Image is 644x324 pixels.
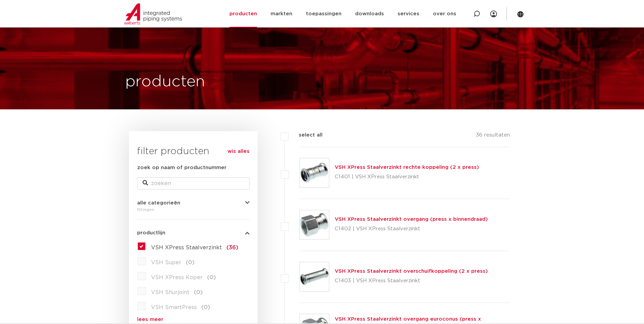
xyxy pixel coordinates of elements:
[201,305,210,310] span: (0)
[300,158,329,187] img: Thumbnail for VSH XPress Staalverzinkt rechte koppeling (2 x press)
[151,305,197,310] span: VSH SmartPress
[300,210,329,239] img: Thumbnail for VSH XPress Staalverzinkt overgang (press x binnendraad)
[151,275,203,280] span: VSH XPress Koper
[151,245,222,250] span: VSH XPress Staalverzinkt
[137,145,250,158] h3: filter producten
[137,164,226,172] label: zoek op naam of productnummer
[137,205,250,214] div: fittingen
[137,230,165,235] span: productlijn
[137,230,250,235] button: productlijn
[335,172,479,182] p: C1401 | VSH XPress Staalverzinkt
[151,260,181,265] span: VSH Super
[226,245,238,250] span: (36)
[300,262,329,291] img: Thumbnail for VSH XPress Staalverzinkt overschuifkoppeling (2 x press)
[186,260,195,265] span: (0)
[137,200,250,205] button: alle categorieën
[137,200,180,205] span: alle categorieën
[125,71,205,93] h1: producten
[476,131,510,142] p: 36 resultaten
[335,165,479,170] a: VSH XPress Staalverzinkt rechte koppeling (2 x press)
[151,290,189,295] span: VSH Shurjoint
[335,269,488,274] a: VSH XPress Staalverzinkt overschuifkoppeling (2 x press)
[227,147,250,156] a: wis alles
[335,275,488,286] p: C1403 | VSH XPress Staalverzinkt
[137,177,250,190] input: zoeken
[207,275,216,280] span: (0)
[335,217,488,222] a: VSH XPress Staalverzinkt overgang (press x binnendraad)
[289,131,323,139] label: select all
[335,223,488,234] p: C1402 | VSH XPress Staalverzinkt
[137,317,250,322] a: lees meer
[194,290,203,295] span: (0)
